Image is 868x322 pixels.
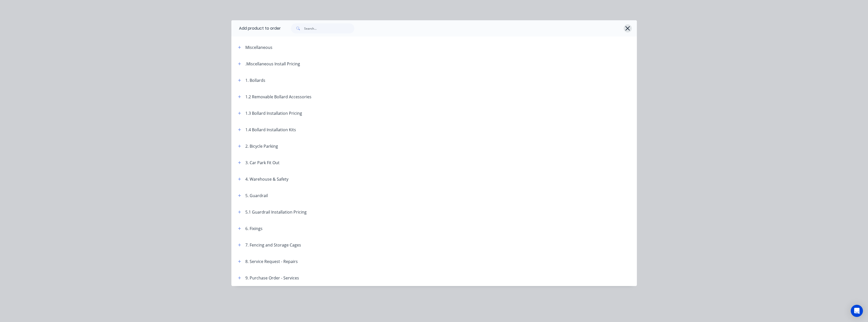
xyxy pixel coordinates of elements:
[245,160,280,166] div: 3. Car Park Fit Out
[245,77,265,83] div: 1. Bollards
[245,242,301,248] div: 7. Fencing and Storage Cages
[231,20,281,36] div: Add product to order
[245,225,263,232] div: 6. Fixings
[245,176,288,182] div: 4. Warehouse & Safety
[304,23,354,33] input: Search...
[245,258,298,264] div: 8. Service Request - Repairs
[245,209,307,215] div: 5.1 Guardrail Installation Pricing
[851,305,863,317] div: Open Intercom Messenger
[245,127,296,133] div: 1.4 Bollard Installation Kits
[245,61,300,67] div: .Miscellaneous Install Pricing
[245,44,272,50] div: Miscellaneous
[245,94,311,100] div: 1.2 Removable Bollard Accessories
[245,110,302,116] div: 1.3 Bollard Installation Pricing
[245,275,299,281] div: 9. Purchase Order - Services
[245,143,278,149] div: 2. Bicycle Parking
[245,193,268,199] div: 5. Guardrail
